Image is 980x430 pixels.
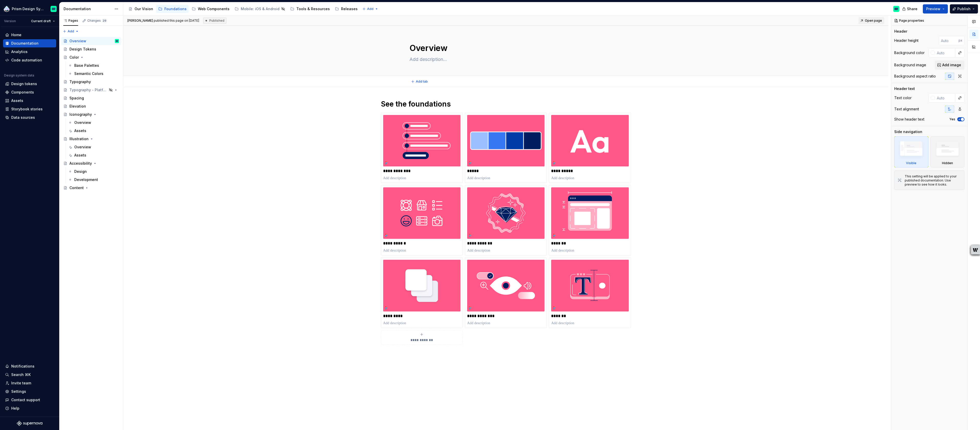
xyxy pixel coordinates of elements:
[127,19,153,22] span: [PERSON_NAME]
[894,136,928,167] div: Visible
[894,62,926,68] div: Background image
[66,127,121,135] a: Assets
[1,3,58,14] button: Prism Design SystemEmiliano Rodriguez
[3,48,56,56] a: Analytics
[11,41,39,46] div: Documentation
[11,58,42,63] div: Code automation
[4,73,34,77] div: Design system data
[409,78,430,85] button: Add tab
[61,159,121,167] a: Accessibility
[66,61,121,70] a: Base Palettes
[69,136,89,141] div: Illustration
[61,102,121,110] a: Elevation
[11,381,31,386] div: Invite team
[233,5,287,13] a: Mobile: iOS & Android
[69,55,79,60] div: Color
[74,177,98,182] div: Development
[894,50,925,55] div: Background color
[11,81,37,86] div: Design tokens
[3,404,56,412] button: Help
[551,187,628,239] img: 57cf6f30-f199-4189-973b-c14006b736bd.png
[61,110,121,119] a: Iconography
[11,98,23,103] div: Assets
[66,151,121,159] a: Assets
[68,29,74,33] span: Add
[102,19,107,23] span: 29
[61,86,121,94] a: Typography - Platform
[61,37,121,192] div: Page tree
[333,5,360,13] a: Releases
[3,88,56,96] a: Components
[69,112,92,117] div: Iconography
[3,105,56,113] a: Storybook stories
[66,143,121,151] a: Overview
[198,6,229,11] div: Web Components
[935,93,955,102] input: Auto
[69,38,86,44] div: Overview
[74,120,91,125] div: Overview
[61,37,121,45] a: OverviewEmiliano Rodriguez
[74,169,87,174] div: Design
[12,6,44,11] div: Prism Design System
[11,364,34,369] div: Notifications
[894,74,936,79] div: Background aspect ratio
[383,187,461,239] img: 9635d1c6-ff96-4a86-b80d-cb72dbd0a722.png
[894,117,924,122] div: Show header text
[894,129,922,134] div: Side navigation
[3,97,56,105] a: Assets
[11,49,28,54] div: Analytics
[893,6,899,12] img: Emiliano Rodriguez
[3,362,56,370] button: Notifications
[69,104,86,109] div: Elevation
[66,176,121,184] a: Development
[288,5,332,13] a: Tools & Resources
[408,42,601,54] textarea: Overview
[949,117,955,121] label: Yes
[64,6,112,11] div: Documentation
[127,19,199,23] span: published this page on [DATE]
[156,5,189,13] a: Foundations
[87,19,107,23] div: Changes
[4,19,16,23] div: Version
[61,78,121,86] a: Typography
[905,174,961,187] div: This setting will be applied to your published documentation. Use preview to see how it looks.
[907,6,917,11] span: Share
[900,4,921,14] button: Share
[17,421,42,426] svg: Supernova Logo
[61,184,121,192] a: Content
[61,53,121,61] a: Color
[361,5,380,12] button: Add
[957,6,971,11] span: Publish
[11,372,31,377] div: Search ⌘K
[894,38,918,43] div: Header height
[61,28,80,35] button: Add
[3,56,56,64] a: Code automation
[126,4,360,14] div: Page tree
[69,185,84,190] div: Content
[381,99,631,109] h1: See the foundations
[939,36,959,45] input: Auto
[296,6,330,11] div: Tools & Resources
[115,39,119,43] img: Emiliano Rodriguez
[29,18,57,25] button: Current draft
[3,80,56,88] a: Design tokens
[416,80,428,84] span: Add tab
[935,48,955,57] input: Auto
[11,32,21,37] div: Home
[190,5,232,13] a: Web Components
[894,29,907,34] div: Header
[551,260,628,311] img: f5947841-0b95-457a-874a-6037c1c42ceb.png
[69,96,84,101] div: Spacing
[942,62,961,68] span: Add image
[126,5,155,13] a: Our Vision
[63,19,78,23] div: Pages
[3,371,56,379] button: Search ⌘K
[894,95,912,100] div: Text color
[367,7,373,11] span: Add
[74,128,86,133] div: Assets
[3,387,56,396] a: Settings
[930,136,965,167] div: Hidden
[11,90,34,95] div: Components
[11,397,40,402] div: Contact support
